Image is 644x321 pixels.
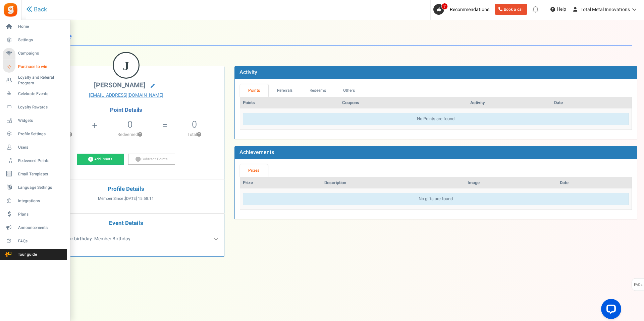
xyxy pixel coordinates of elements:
[98,132,162,138] p: Redeemed
[77,154,124,165] a: Add Points
[18,225,65,231] span: Announcements
[3,34,67,46] a: Settings
[33,27,632,46] h1: User Profile
[18,212,65,217] span: Plans
[3,48,67,59] a: Campaigns
[335,84,364,97] a: Others
[18,238,65,244] span: FAQs
[3,209,67,220] a: Plans
[433,4,492,15] a: 7 Recommendations
[3,101,67,113] a: Loyalty Rewards
[322,177,465,189] th: Description
[239,148,274,156] b: Achievements
[3,252,50,257] span: Tour guide
[557,177,632,189] th: Date
[3,155,67,166] a: Redeemed Points
[495,4,527,15] a: Book a call
[94,80,146,90] span: [PERSON_NAME]
[3,88,67,99] a: Celebrate Events
[301,84,335,97] a: Redeems
[3,61,67,73] a: Purchase to win
[18,198,65,204] span: Integrations
[240,97,339,109] th: Points
[18,118,65,124] span: Widgets
[192,119,197,130] h5: 0
[28,107,224,113] h4: Point Details
[18,51,65,56] span: Campaigns
[18,104,65,110] span: Loyalty Rewards
[581,6,630,13] span: Total Metal Innovations
[3,142,67,153] a: Users
[125,196,154,202] span: [DATE] 15:58:11
[18,37,65,43] span: Settings
[18,91,65,97] span: Celebrate Events
[243,113,629,125] div: No Points are found
[18,75,67,86] span: Loyalty and Referral Program
[33,220,219,227] h4: Event Details
[18,145,65,150] span: Users
[128,154,175,165] a: Subtract Points
[33,92,219,99] a: [EMAIL_ADDRESS][DOMAIN_NAME]
[441,3,448,10] span: 7
[3,235,67,247] a: FAQs
[555,6,566,13] span: Help
[197,133,201,137] button: ?
[168,132,221,138] p: Total
[3,168,67,180] a: Email Templates
[551,97,632,109] th: Date
[450,6,489,13] span: Recommendations
[239,68,257,76] b: Activity
[52,235,92,242] b: Enter your birthday
[339,97,468,109] th: Coupons
[138,133,142,137] button: ?
[3,115,67,126] a: Widgets
[3,182,67,193] a: Language Settings
[18,185,65,190] span: Language Settings
[468,97,551,109] th: Activity
[240,177,322,189] th: Prize
[127,119,132,130] h5: 0
[3,195,67,207] a: Integrations
[33,186,219,192] h4: Profile Details
[3,128,67,140] a: Profile Settings
[634,278,643,291] span: FAQs
[240,84,269,97] a: Points
[18,64,65,70] span: Purchase to win
[240,164,268,177] a: Prizes
[18,158,65,164] span: Redeemed Points
[18,131,65,137] span: Profile Settings
[548,4,569,15] a: Help
[3,75,67,86] a: Loyalty and Referral Program
[243,193,629,205] div: No gifts are found
[52,235,130,242] span: - Member Birthday
[18,24,65,29] span: Home
[465,177,557,189] th: Image
[268,84,301,97] a: Referrals
[3,21,67,32] a: Home
[114,53,139,79] figcaption: J
[98,196,154,202] span: Member Since :
[18,171,65,177] span: Email Templates
[3,222,67,233] a: Announcements
[3,2,18,17] img: Gratisfaction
